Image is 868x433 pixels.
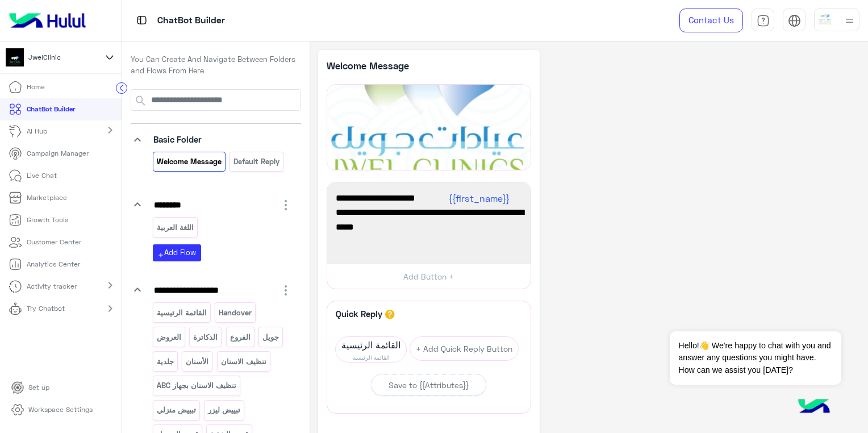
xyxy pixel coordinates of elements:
a: Contact Us [679,9,743,32]
span: القائمة الرئيسية [336,337,406,353]
p: تنظيف الاسنان [220,355,267,368]
img: Logo [5,9,90,32]
i: keyboard_arrow_down [131,133,144,147]
p: القائمة الرئيسية [156,306,207,319]
img: tab [788,14,801,27]
img: 177882628735456 [6,48,24,66]
p: الفروع [229,331,251,344]
p: Analytics Center [27,259,80,269]
h6: Quick Reply [333,309,385,319]
p: Welcome Message [327,59,429,73]
p: Home [27,82,45,92]
mat-icon: chevron_right [103,302,117,315]
p: Live Chat [27,170,57,181]
i: add [157,252,164,259]
img: tab [135,13,149,27]
button: addAdd Flow [153,244,201,261]
p: اللغة العربية [156,221,194,234]
p: Growth Tools [27,215,68,225]
a: Workspace Settings [2,399,102,421]
p: Marketplace [27,193,67,203]
span: {{first_name}} [449,193,510,203]
i: keyboard_arrow_down [131,198,144,211]
span: أهلاً 👋 [336,191,522,206]
img: tab [757,14,770,27]
p: جلدية [156,355,174,368]
p: Welcome Message [156,155,222,168]
img: userImage [817,11,833,27]
p: Try Chatbot [27,303,65,314]
button: + Add Quick Reply Button [410,336,519,361]
p: العروض [156,331,182,344]
i: keyboard_arrow_down [131,283,144,297]
p: Handover [218,306,253,319]
p: تبييض منزلي [156,403,197,417]
p: Activity tracker [27,281,77,292]
img: profile [842,14,857,28]
span: شكرًا لتواصلك مع عيادات [PERSON_NAME] ! وش حاب نساعدك فيه اليوم ؟ 😊 [336,205,522,234]
button: Save to {{Attributes}} [371,374,486,395]
button: Add Button + [327,264,531,289]
a: Set up [2,377,59,399]
a: tab [752,9,774,32]
p: Customer Center [27,237,81,247]
span: Hello!👋 We're happy to chat with you and answer any questions you might have. How can we assist y... [670,331,841,385]
p: Set up [28,382,49,393]
p: You Can Create And Navigate Between Folders and Flows From Here [131,54,301,76]
p: الدكاترة [193,331,219,344]
p: تنظيف الاسنان بجهاز ABC [156,379,237,392]
p: ChatBot Builder [157,13,225,28]
div: القائمة الرئيسية [335,336,407,363]
p: ChatBot Builder [27,104,75,114]
img: hulul-logo.png [794,388,834,427]
p: Campaign Manager [27,148,89,159]
p: جويل [262,331,280,344]
span: القائمة الرئيسية [336,353,406,362]
div: Save to {{Attributes}} [389,379,469,391]
p: الأسنان [185,355,210,368]
span: JwelClinic [28,52,61,63]
mat-icon: chevron_right [103,123,117,137]
p: Default reply [233,155,281,168]
p: Workspace Settings [28,405,93,415]
mat-icon: chevron_right [103,278,117,292]
span: Basic Folder [153,134,202,144]
p: AI Hub [27,126,47,136]
p: تبييض ليزر [207,403,241,417]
